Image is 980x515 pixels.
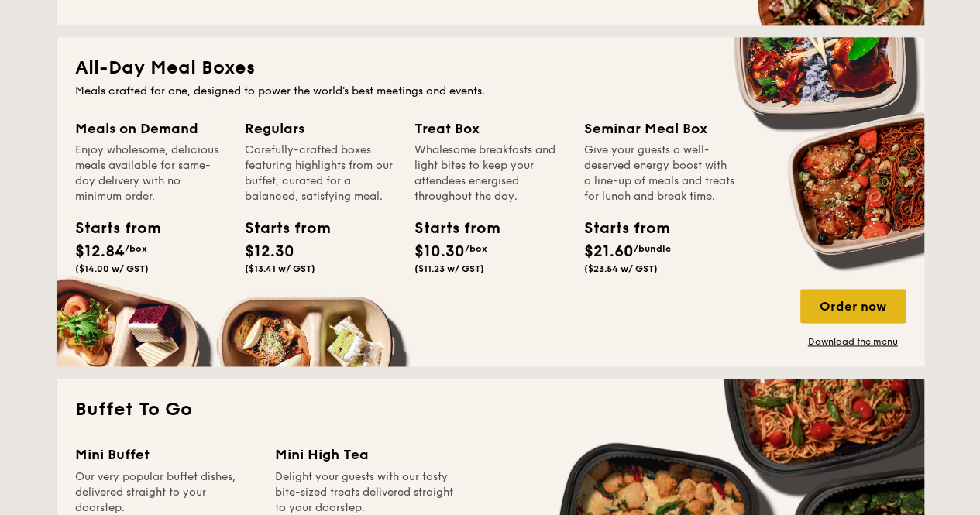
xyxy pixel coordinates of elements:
[465,243,487,254] span: /box
[414,263,484,274] span: ($11.23 w/ GST)
[75,263,149,274] span: ($14.00 w/ GST)
[275,469,456,515] div: Delight your guests with our tasty bite-sized treats delivered straight to your doorstep.
[75,84,906,99] div: Meals crafted for one, designed to power the world's best meetings and events.
[75,56,906,81] h2: All-Day Meal Boxes
[414,217,484,240] div: Starts from
[75,242,125,261] span: $12.84
[414,142,566,204] div: Wholesome breakfasts and light bites to keep your attendees energised throughout the day.
[800,335,906,348] a: Download the menu
[800,289,906,323] div: Order now
[584,217,654,240] div: Starts from
[414,242,465,261] span: $10.30
[75,444,256,465] div: Mini Buffet
[245,242,294,261] span: $12.30
[75,217,145,240] div: Starts from
[75,118,226,139] div: Meals on Demand
[75,142,226,204] div: Enjoy wholesome, delicious meals available for same-day delivery with no minimum order.
[245,263,315,274] span: ($13.41 w/ GST)
[125,243,147,254] span: /box
[634,243,671,254] span: /bundle
[245,118,396,139] div: Regulars
[584,118,735,139] div: Seminar Meal Box
[75,469,256,515] div: Our very popular buffet dishes, delivered straight to your doorstep.
[275,444,456,465] div: Mini High Tea
[584,242,634,261] span: $21.60
[245,217,315,240] div: Starts from
[584,142,735,204] div: Give your guests a well-deserved energy boost with a line-up of meals and treats for lunch and br...
[414,118,566,139] div: Treat Box
[245,142,396,204] div: Carefully-crafted boxes featuring highlights from our buffet, curated for a balanced, satisfying ...
[584,263,658,274] span: ($23.54 w/ GST)
[75,397,906,422] h2: Buffet To Go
